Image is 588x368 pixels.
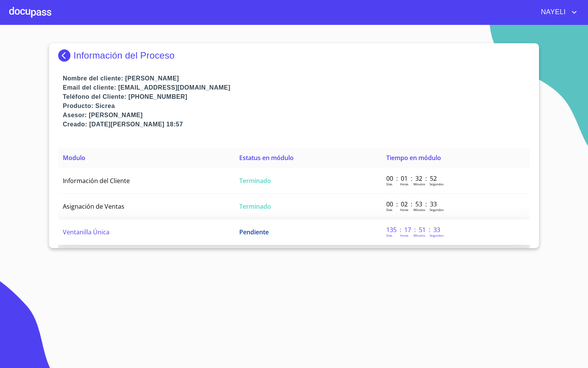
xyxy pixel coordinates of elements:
p: Horas [400,233,408,237]
p: Segundos [430,208,444,212]
span: Tiempo en módulo [386,154,441,162]
span: NAYELI [535,6,570,18]
p: Dias [386,182,392,186]
div: Información del Proceso [58,49,530,62]
p: Dias [386,208,392,212]
p: Minutos [413,182,425,186]
p: Dias [386,233,392,237]
p: Email del cliente: [EMAIL_ADDRESS][DOMAIN_NAME] [63,83,530,92]
span: Terminado [239,202,271,211]
span: Asignación de Ventas [63,202,124,211]
p: Producto: Sicrea [63,101,530,111]
span: Estatus en módulo [239,154,294,162]
p: Creado: [DATE][PERSON_NAME] 18:57 [63,120,530,129]
p: Segundos [430,182,444,186]
span: Modulo [63,154,85,162]
p: Minutos [413,208,425,212]
p: 135 : 17 : 51 : 33 [386,226,438,234]
span: Pendiente [239,228,269,236]
p: Nombre del cliente: [PERSON_NAME] [63,74,530,83]
p: Segundos [430,233,444,237]
p: Teléfono del Cliente: [PHONE_NUMBER] [63,92,530,101]
span: Terminado [239,177,271,185]
p: Minutos [413,233,425,237]
p: Horas [400,182,408,186]
button: account of current user [535,6,579,18]
p: 00 : 02 : 53 : 33 [386,200,438,208]
img: Docupass spot blue [58,49,73,62]
p: Asesor: [PERSON_NAME] [63,111,530,120]
span: Ventanilla Única [63,228,109,236]
p: Horas [400,208,408,212]
p: Información del Proceso [73,50,175,61]
p: 00 : 01 : 32 : 52 [386,174,438,183]
span: Información del Cliente [63,177,130,185]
